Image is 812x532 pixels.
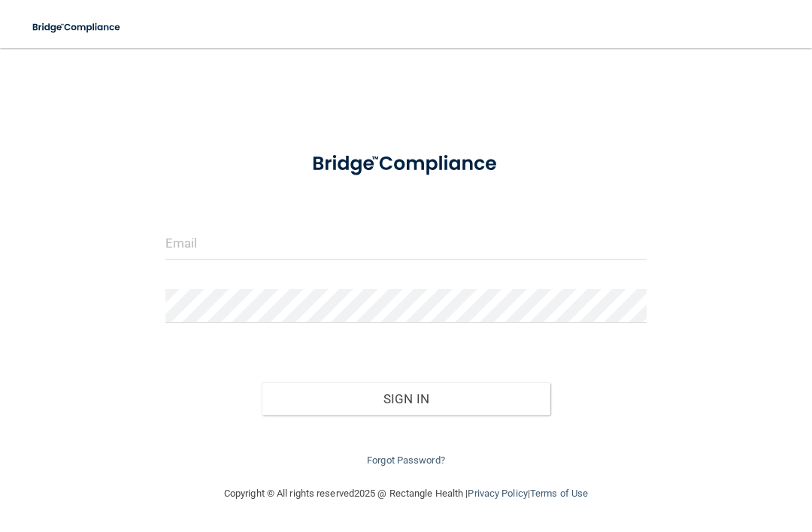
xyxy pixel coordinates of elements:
div: Copyright © All rights reserved 2025 @ Rectangle Health | | [132,470,680,518]
button: Sign In [262,382,550,415]
a: Privacy Policy [468,488,527,499]
input: Email [165,226,647,260]
a: Forgot Password? [367,454,445,466]
img: bridge_compliance_login_screen.278c3ca4.svg [292,138,521,190]
a: Terms of Use [530,488,588,499]
img: bridge_compliance_login_screen.278c3ca4.svg [23,12,132,43]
